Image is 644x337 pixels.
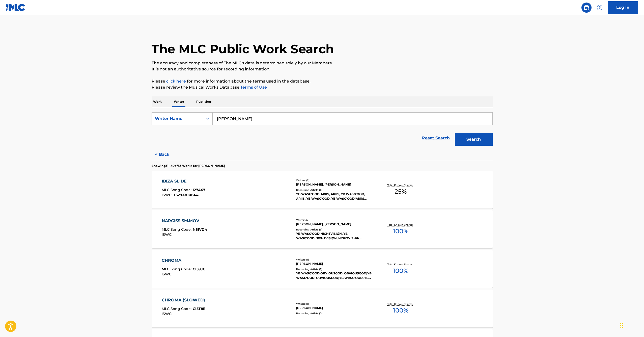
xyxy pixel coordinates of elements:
span: T3293300644 [174,193,199,197]
div: Recording Artists ( 13 ) [296,188,372,192]
p: Total Known Shares: [387,302,414,306]
p: Publisher [195,96,213,107]
span: 25 % [395,187,407,196]
div: Recording Artists ( 0 ) [296,312,372,315]
a: Log In [608,1,638,14]
div: Writers ( 2 ) [296,178,372,182]
div: [PERSON_NAME] [296,262,372,266]
a: Reset Search [419,133,452,144]
span: MLC Song Code : [162,267,193,271]
div: [PERSON_NAME], [PERSON_NAME] [296,222,372,226]
p: Please review the Musical Works Database [152,84,493,90]
div: [PERSON_NAME], [PERSON_NAME] [296,182,372,187]
a: CHROMAMLC Song Code:CI59JGISWC:Writers (1)[PERSON_NAME]Recording Artists (7)YB WASG'OOD,OBVIOUSGO... [152,250,493,288]
div: [PERSON_NAME] [296,306,372,310]
img: MLC Logo [6,4,25,11]
span: MLC Song Code : [162,306,193,311]
button: Search [455,133,493,146]
p: It is not an authoritative source for recording information. [152,66,493,72]
p: Please for more information about the terms used in the database. [152,78,493,84]
p: Work [152,96,163,107]
span: MLC Song Code : [162,227,193,232]
h1: The MLC Public Work Search [152,41,334,57]
div: YB WASG'OOD,OBVIOUSGOD, OBVIOUSGOD|YB WASG'OOD, OBVIOUSGOD|YB WASG'OOD, YB WASG'OOD, YB WASG'OOD ... [296,271,372,280]
div: Recording Artists ( 6 ) [296,228,372,231]
p: The accuracy and completeness of The MLC's data is determined solely by our Members. [152,60,493,66]
iframe: Chat Widget [619,313,644,337]
span: 100 % [393,266,408,275]
p: Writer [172,96,186,107]
a: IBIZA SLIDEMLC Song Code:I27AX7ISWC:T3293300644Writers (2)[PERSON_NAME], [PERSON_NAME]Recording A... [152,171,493,209]
div: Drag [620,318,623,333]
span: N81VD4 [193,227,207,232]
div: CHROMA [162,257,206,264]
div: IBIZA SLIDE [162,178,205,184]
span: 100 % [393,227,408,236]
img: search [583,5,590,11]
div: NARCISSISM.MOV [162,218,207,224]
button: < Back [152,148,182,161]
div: Writers ( 1 ) [296,302,372,306]
div: Writers ( 1 ) [296,258,372,262]
span: ISWC : [162,312,174,316]
a: Terms of Use [239,85,267,90]
div: Recording Artists ( 7 ) [296,267,372,271]
a: NARCISSISM.MOVMLC Song Code:N81VD4ISWC:Writers (2)[PERSON_NAME], [PERSON_NAME]Recording Artists (... [152,210,493,248]
form: Search Form [152,112,493,148]
div: Writers ( 2 ) [296,218,372,222]
div: Help [595,3,605,13]
p: Total Known Shares: [387,183,414,187]
p: Total Known Shares: [387,223,414,227]
img: help [597,5,603,11]
a: CHROMA (SLOWED)MLC Song Code:CI5T8EISWC:Writers (1)[PERSON_NAME]Recording Artists (0)Total Known ... [152,290,493,327]
span: CI5T8E [193,306,205,311]
span: ISWC : [162,272,174,276]
span: ISWC : [162,193,174,197]
span: ISWC : [162,232,174,237]
p: Total Known Shares: [387,263,414,266]
div: YB WASG'OOD|N!GHTVISIØN, YB WASG'OOD|N!GHTVISIØN, N!GHTVISIØN, N!GHTVISIØN & YB WASG'OOD, YB WASG... [296,231,372,241]
span: CI59JG [193,267,206,271]
a: Public Search [581,3,592,13]
div: Writer Name [155,116,200,122]
p: Showing 31 - 40 of 53 Works for [PERSON_NAME] [152,164,225,168]
a: click here [166,79,186,84]
div: CHROMA (SLOWED) [162,297,208,303]
div: YB WASG'OOD|ARIIS, ARIIS, YB WASG'OOD, ARIIS, YB WASG'OOD, YB WASG'OOD|ARIIS, ARIIS|YB WASG'OOD [296,192,372,201]
span: I27AX7 [193,188,205,192]
span: 100 % [393,306,408,315]
span: MLC Song Code : [162,188,193,192]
